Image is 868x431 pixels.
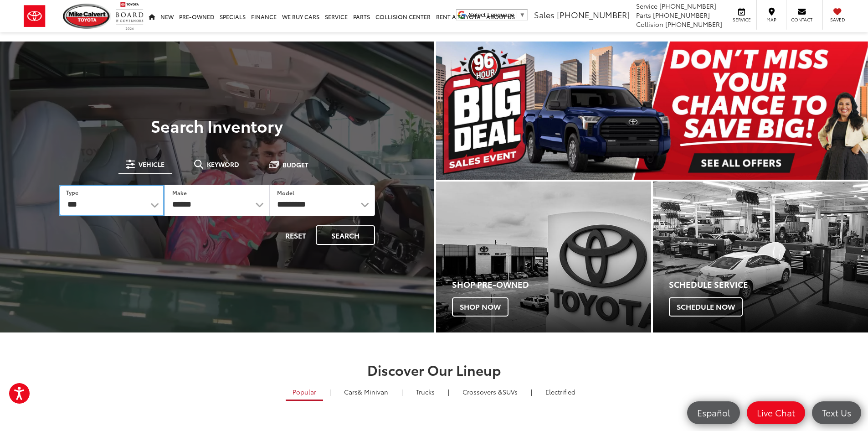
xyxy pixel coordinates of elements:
[519,11,525,18] span: ▼
[669,280,868,289] h4: Schedule Service
[409,384,442,400] a: Trucks
[172,189,187,197] label: Make
[747,401,805,424] a: Live Chat
[636,10,651,20] span: Parts
[665,20,722,29] span: [PHONE_NUMBER]
[812,401,861,424] a: Text Us
[731,16,752,23] span: Service
[462,387,503,396] span: Crossovers &
[63,4,111,29] img: Mike Calvert Toyota
[452,280,651,289] h4: Shop Pre-Owned
[817,407,856,418] span: Text Us
[436,182,651,332] div: Toyota
[66,188,78,196] label: Type
[636,1,657,10] span: Service
[539,384,582,400] a: Electrified
[337,384,395,400] a: Cars
[282,161,308,168] span: Budget
[38,116,396,135] h3: Search Inventory
[436,182,651,332] a: Shop Pre-Owned Shop Now
[669,297,743,317] span: Schedule Now
[316,225,375,245] button: Search
[286,384,323,401] a: Popular
[139,161,164,167] span: Vehicle
[446,387,452,396] li: |
[452,297,508,317] span: Shop Now
[277,189,294,197] label: Model
[557,9,630,21] span: [PHONE_NUMBER]
[687,401,740,424] a: Español
[653,182,868,332] div: Toyota
[327,387,333,396] li: |
[636,20,663,29] span: Collision
[761,16,781,23] span: Map
[653,10,710,20] span: [PHONE_NUMBER]
[277,225,314,245] button: Reset
[529,387,534,396] li: |
[399,387,405,396] li: |
[207,161,239,167] span: Keyword
[827,16,847,23] span: Saved
[791,16,812,23] span: Contact
[358,387,388,396] span: & Minivan
[659,1,716,10] span: [PHONE_NUMBER]
[653,182,868,332] a: Schedule Service Schedule Now
[534,9,555,21] span: Sales
[693,407,734,418] span: Español
[113,362,755,377] h2: Discover Our Lineup
[752,407,800,418] span: Live Chat
[456,384,524,400] a: SUVs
